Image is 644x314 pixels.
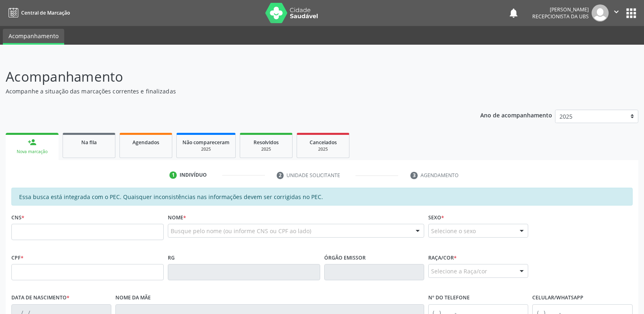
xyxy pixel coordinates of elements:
span: Resolvidos [254,139,279,146]
label: Raça/cor [428,251,457,264]
label: Celular/WhatsApp [532,292,583,304]
i:  [612,7,621,16]
label: Nome da mãe [115,292,151,304]
button: notifications [508,7,519,19]
div: Nova marcação [11,149,53,155]
span: Busque pelo nome (ou informe CNS ou CPF ao lado) [171,227,311,235]
div: person_add [28,138,37,147]
label: Sexo [428,211,444,224]
label: CNS [11,211,24,224]
div: Indivíduo [180,171,207,179]
span: Central de Marcação [21,9,70,16]
a: Central de Marcação [6,6,70,19]
label: Nome [168,211,186,224]
div: 1 [169,171,177,179]
span: Recepcionista da UBS [532,13,589,20]
p: Acompanhamento [6,67,449,87]
span: Agendados [132,139,159,146]
p: Ano de acompanhamento [480,110,552,120]
div: 2025 [303,146,343,152]
img: img [592,4,609,22]
div: 2025 [182,146,230,152]
span: Selecione o sexo [431,227,476,235]
div: [PERSON_NAME] [532,6,589,13]
span: Cancelados [310,139,337,146]
a: Acompanhamento [3,29,64,45]
label: RG [168,251,175,264]
label: Nº do Telefone [428,292,470,304]
p: Acompanhe a situação das marcações correntes e finalizadas [6,87,449,95]
span: Não compareceram [182,139,230,146]
label: CPF [11,251,24,264]
label: Órgão emissor [324,251,366,264]
label: Data de nascimento [11,292,69,304]
span: Na fila [81,139,97,146]
div: 2025 [246,146,286,152]
button:  [609,4,624,22]
div: Essa busca está integrada com o PEC. Quaisquer inconsistências nas informações devem ser corrigid... [11,188,633,206]
button: apps [624,6,638,20]
span: Selecione a Raça/cor [431,267,487,275]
